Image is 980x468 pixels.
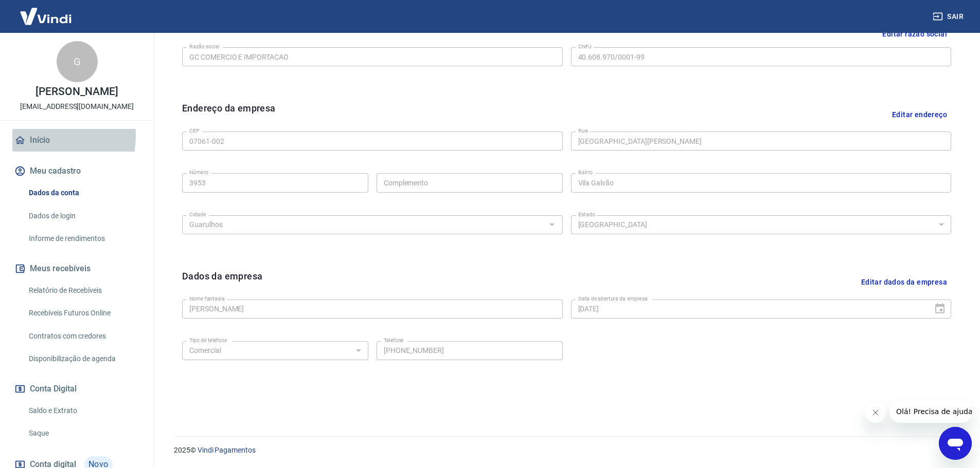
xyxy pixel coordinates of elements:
a: Vindi Pagamentos [198,446,256,454]
iframe: Button to launch messaging window [939,427,972,460]
label: CEP [189,127,199,135]
label: Cidade [189,211,206,218]
label: Data de abertura da empresa [578,295,648,303]
a: Dados da conta [25,182,141,203]
a: Dados de login [25,205,141,227]
label: Tipo de telefone [189,336,227,344]
span: Olá! Precisa de ajuda? [6,7,86,15]
div: G [57,41,98,82]
a: Contratos com credores [25,326,141,347]
button: Editar razão social [878,25,951,44]
input: DD/MM/YYYY [571,299,926,319]
iframe: Close message [865,402,886,423]
h6: Endereço da empresa [182,101,276,127]
button: Conta Digital [12,378,141,400]
img: Vindi [12,1,79,32]
a: Início [12,129,141,152]
a: Relatório de Recebíveis [25,280,141,301]
input: Digite aqui algumas palavras para buscar a cidade [185,218,543,231]
label: Rua [578,127,588,135]
button: Editar dados da empresa [857,269,951,295]
button: Sair [931,7,968,26]
button: Meus recebíveis [12,257,141,280]
label: Razão social [189,43,220,50]
h6: Dados da empresa [182,269,262,295]
button: Meu cadastro [12,160,141,182]
a: Recebíveis Futuros Online [25,303,141,324]
p: [EMAIL_ADDRESS][DOMAIN_NAME] [20,101,134,112]
label: Bairro [578,169,593,176]
button: Editar endereço [888,101,951,127]
a: Disponibilização de agenda [25,348,141,369]
a: Saque [25,423,141,444]
a: Saldo e Extrato [25,400,141,421]
label: Estado [578,211,595,218]
iframe: Message from company [890,400,972,423]
label: Nome fantasia [189,295,225,303]
a: Informe de rendimentos [25,228,141,249]
p: [PERSON_NAME] [35,86,118,97]
label: Número [189,169,208,176]
label: Telefone [384,336,404,344]
label: CNPJ [578,43,592,50]
p: 2025 © [174,445,955,456]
